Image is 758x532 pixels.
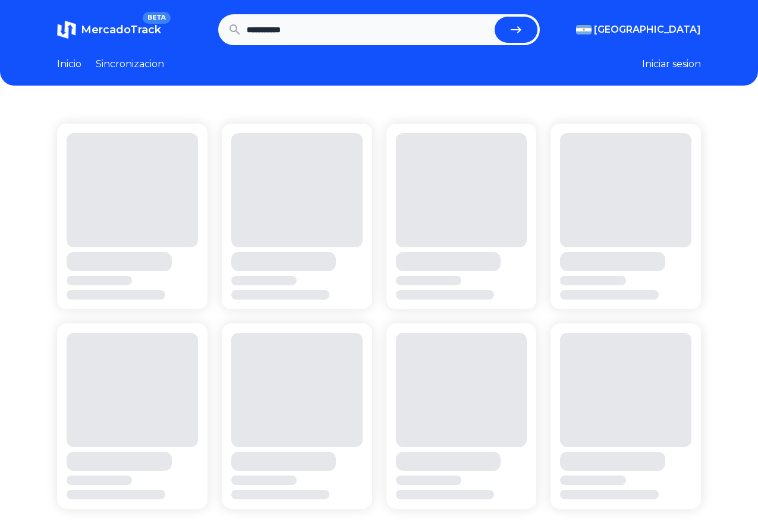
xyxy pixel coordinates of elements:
img: MercadoTrack [57,20,76,39]
a: Sincronizacion [96,57,164,71]
button: Iniciar sesion [642,57,701,71]
a: Inicio [57,57,81,71]
span: MercadoTrack [81,23,161,36]
span: BETA [143,12,171,24]
a: MercadoTrackBETA [57,20,161,39]
button: [GEOGRAPHIC_DATA] [576,23,701,37]
span: [GEOGRAPHIC_DATA] [594,23,701,37]
img: Argentina [576,25,592,34]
